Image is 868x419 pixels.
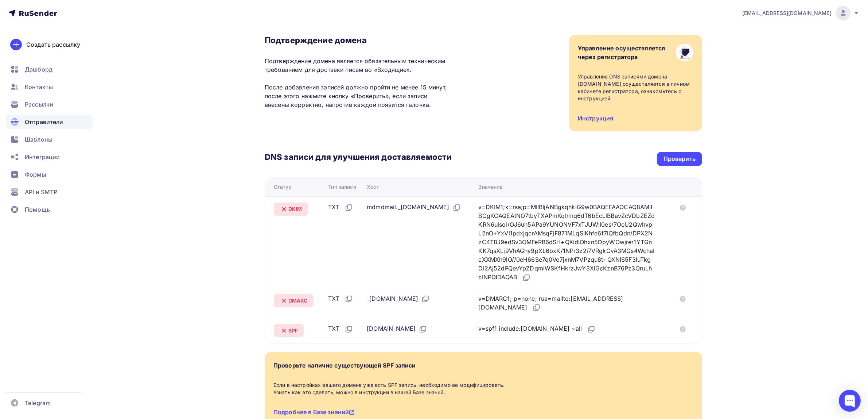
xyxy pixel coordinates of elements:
span: Дашборд [25,65,52,74]
span: API и SMTP [25,188,57,196]
div: TXT [328,203,353,212]
span: Шаблоны [25,135,52,144]
h3: DNS записи для улучшения доставляемости [265,152,452,164]
a: Шаблоны [6,132,93,147]
a: Дашборд [6,62,93,77]
div: Если в настройках вашего домена уже есть SPF запись, необходимо ее модифицировать. Узнать как это... [273,381,693,396]
div: Тип записи [328,183,356,191]
span: Рассылки [25,100,53,109]
span: Telegram [25,399,51,407]
a: Формы [6,167,93,182]
span: [EMAIL_ADDRESS][DOMAIN_NAME] [742,9,832,17]
div: v=DMARC1; p=none; rua=mailto:[EMAIL_ADDRESS][DOMAIN_NAME] [479,294,655,312]
span: Контакты [25,82,53,91]
a: Отправители [6,115,93,129]
a: [EMAIL_ADDRESS][DOMAIN_NAME] [742,6,859,20]
div: [DOMAIN_NAME] [367,324,427,334]
span: SPF [288,327,298,334]
div: mdmdmail._[DOMAIN_NAME] [367,203,461,212]
a: Рассылки [6,97,93,112]
div: Управление осуществляется через регистратора [578,44,665,61]
div: _[DOMAIN_NAME] [367,294,430,304]
div: TXT [328,294,353,304]
div: Создать рассылку [26,40,80,49]
a: Подробнее в Базе знаний [273,408,355,416]
div: Значение [479,183,503,191]
a: Контакты [6,80,93,94]
div: Проверьте наличие существующей SPF записи [273,361,416,370]
span: Интеграции [25,153,60,161]
span: Формы [25,170,46,179]
div: v=spf1 include:[DOMAIN_NAME] ~all [479,324,596,334]
span: Помощь [25,205,50,214]
span: DMARC [288,297,308,304]
div: v=DKIM1;k=rsa;p=MIIBIjANBgkqhkiG9w0BAQEFAAOCAQ8AMIIBCgKCAQEAtNO7tbyTXAPmKqhmq6dT6bEcLlBBavZcVDbZE... [479,203,655,282]
span: DKIM [288,205,302,213]
span: Отправители [25,118,63,126]
h3: Подтверждение домена [265,35,452,45]
a: Инструкция [578,115,613,122]
div: Статус [274,183,292,191]
p: Подтверждение домена является обязательным техническим требованием для доставки писем во «Входящи... [265,57,452,109]
div: Управление DNS записями домена [DOMAIN_NAME] осуществляется в личном кабинете регистратора, ознак... [578,73,693,102]
div: Проверить [663,155,696,163]
div: TXT [328,324,353,334]
div: Хост [367,183,379,191]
